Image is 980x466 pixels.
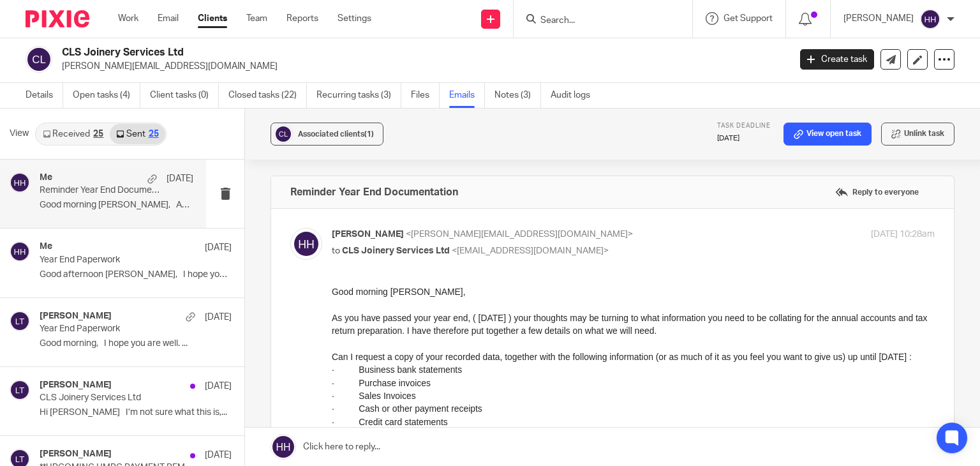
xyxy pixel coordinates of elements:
p: Year End Paperwork [40,255,193,266]
a: Closed tasks (22) [228,83,307,108]
a: Client tasks (0) [150,83,219,108]
span: [PERSON_NAME] [332,230,404,239]
p: Reminder Year End Documentation [40,185,163,196]
h4: Me [40,172,52,183]
div: 25 [93,130,103,139]
span: View [10,127,29,140]
h4: Me [40,241,52,252]
img: Pixie [26,10,89,27]
a: View open task [783,123,872,146]
img: svg%3E [10,172,30,193]
span: <[PERSON_NAME][EMAIL_ADDRESS][DOMAIN_NAME]> [406,230,633,239]
a: Audit logs [551,83,600,108]
a: Received25 [36,124,110,144]
span: Task deadline [717,123,771,129]
img: svg%3E [920,9,940,29]
span: Get Support [724,14,773,23]
a: Sent25 [110,124,165,144]
a: Email [158,12,179,25]
a: Open tasks (4) [73,83,140,108]
span: to [332,246,340,255]
span: CLS Joinery Services Ltd [342,246,450,255]
h4: [PERSON_NAME] [40,311,112,322]
h4: [PERSON_NAME] [40,380,112,391]
p: [DATE] [205,380,232,393]
p: [DATE] [205,241,232,254]
a: Work [118,12,138,25]
input: Search [539,15,654,27]
img: svg%3E [274,124,293,144]
a: Notes (3) [494,83,541,108]
p: [PERSON_NAME][EMAIL_ADDRESS][DOMAIN_NAME] [62,60,781,73]
h4: [PERSON_NAME] [40,449,112,460]
p: [DATE] [167,172,193,185]
h2: CLS Joinery Services Ltd [62,46,637,59]
span: Associated clients [298,130,374,138]
label: Reply to everyone [832,183,922,202]
img: svg%3E [10,241,30,262]
p: [DATE] [205,449,232,462]
img: svg%3E [26,46,52,73]
a: Reports [286,12,318,25]
p: [DATE] 10:28am [871,228,935,241]
p: Hi [PERSON_NAME] I’m not sure what this is,... [40,407,232,418]
button: Unlink task [881,123,954,146]
a: Details [26,83,63,108]
button: Associated clients(1) [271,123,383,146]
img: svg%3E [290,228,322,260]
p: Good afternoon [PERSON_NAME], I hope you are... [40,269,232,280]
p: [PERSON_NAME] [843,12,914,25]
a: Team [246,12,267,25]
p: Good morning, I hope you are well. ... [40,338,232,349]
a: Settings [338,12,371,25]
a: Create task [800,49,874,70]
span: (1) [364,130,374,138]
a: Emails [449,83,485,108]
p: Year End Paperwork [40,324,193,334]
div: 25 [149,130,159,139]
a: Files [411,83,440,108]
p: Good morning [PERSON_NAME], As you have passed... [40,200,193,211]
p: CLS Joinery Services Ltd [40,393,193,403]
span: <[EMAIL_ADDRESS][DOMAIN_NAME]> [452,246,609,255]
img: svg%3E [10,380,30,400]
img: svg%3E [10,311,30,331]
a: Clients [198,12,227,25]
p: [DATE] [205,311,232,324]
a: Recurring tasks (3) [316,83,401,108]
p: [DATE] [717,133,771,144]
h4: Reminder Year End Documentation [290,186,458,199]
